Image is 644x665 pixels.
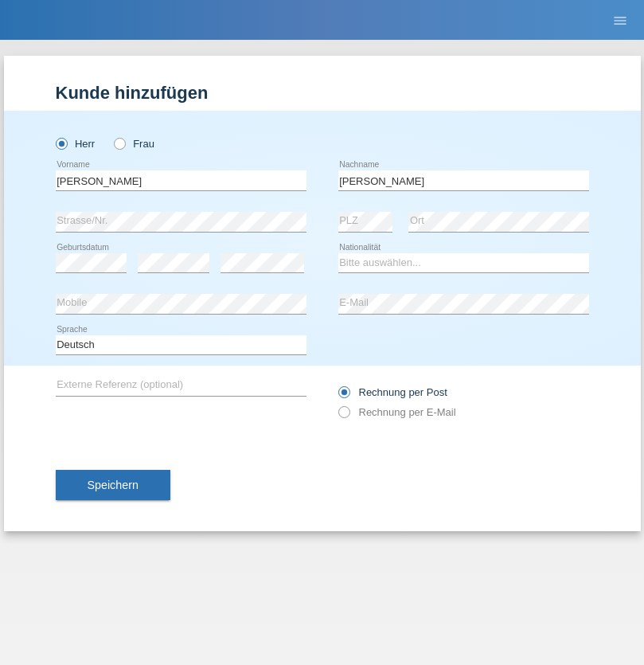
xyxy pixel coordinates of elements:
label: Frau [114,138,154,150]
label: Rechnung per E-Mail [338,406,456,418]
input: Rechnung per E-Mail [338,406,349,426]
label: Rechnung per Post [338,386,447,398]
input: Frau [114,138,124,148]
span: Speichern [88,479,139,491]
a: menu [604,15,636,25]
i: menu [612,13,628,29]
input: Rechnung per Post [338,386,349,406]
h1: Kunde hinzufügen [56,83,589,103]
input: Herr [56,138,66,148]
label: Herr [56,138,96,150]
button: Speichern [56,470,170,500]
